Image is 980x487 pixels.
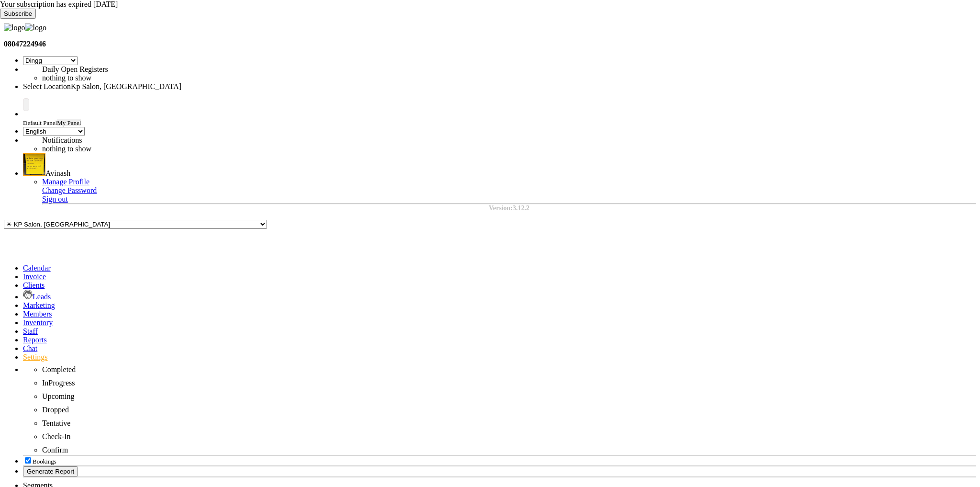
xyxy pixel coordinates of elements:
span: Check-In [42,432,71,441]
span: Dropped [42,406,69,414]
a: Leads [23,293,51,301]
span: My Panel [57,119,81,126]
img: Avinash [23,153,45,176]
span: Bookings [33,458,56,465]
li: nothing to show [42,145,281,153]
div: Notifications [42,136,281,145]
span: Confirm [42,446,68,454]
a: Marketing [23,301,55,309]
li: nothing to show [42,74,281,82]
span: Tentative [42,419,70,427]
button: Generate Report [23,466,78,476]
span: Completed [42,365,76,374]
a: Members [23,310,52,318]
a: Staff [23,327,38,335]
a: Sign out [42,195,68,203]
div: Daily Open Registers [42,65,281,74]
a: Reports [23,336,47,344]
a: Invoice [23,272,46,281]
a: Settings [23,353,48,361]
a: Chat [23,344,37,352]
a: Calendar [23,264,51,272]
span: Default Panel [23,119,57,126]
span: Avinash [45,169,70,177]
div: Version:3.12.2 [42,204,976,212]
span: InProgress [42,379,75,387]
a: Manage Profile [42,178,89,186]
img: logo [25,23,46,32]
span: Leads [33,293,51,301]
a: Change Password [42,186,97,194]
span: Upcoming [42,392,75,400]
a: Clients [23,281,45,289]
a: Inventory [23,318,53,327]
b: 08047224946 [4,40,46,48]
img: logo [4,23,25,32]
